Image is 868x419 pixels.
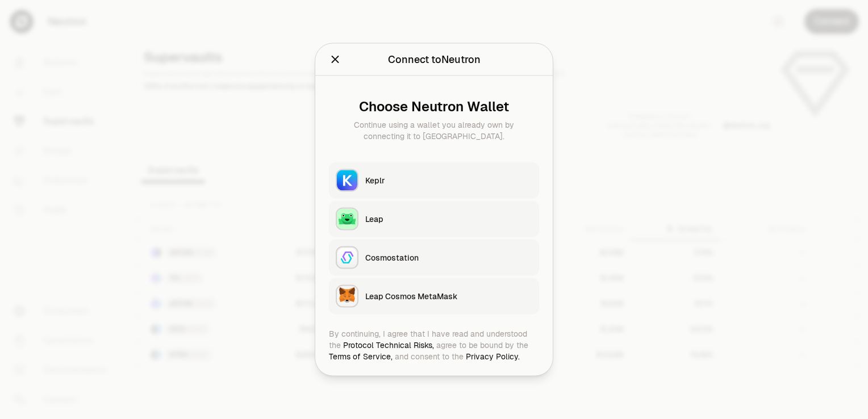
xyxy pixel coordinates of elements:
[329,278,539,315] button: Leap Cosmos MetaMaskLeap Cosmos MetaMask
[343,340,434,350] a: Protocol Technical Risks,
[365,252,532,263] div: Cosmostation
[365,175,532,186] div: Keplr
[365,291,532,302] div: Leap Cosmos MetaMask
[338,99,530,115] div: Choose Neutron Wallet
[337,209,357,229] img: Leap
[337,286,357,307] img: Leap Cosmos MetaMask
[329,351,393,362] a: Terms of Service,
[466,351,520,362] a: Privacy Policy.
[329,52,341,68] button: Close
[329,328,539,362] div: By continuing, I agree that I have read and understood the agree to be bound by the and consent t...
[338,119,530,142] div: Continue using a wallet you already own by connecting it to [GEOGRAPHIC_DATA].
[388,52,481,68] div: Connect to Neutron
[337,170,357,191] img: Keplr
[329,201,539,237] button: LeapLeap
[329,162,539,199] button: KeplrKeplr
[365,213,532,225] div: Leap
[337,248,357,268] img: Cosmostation
[329,240,539,276] button: CosmostationCosmostation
